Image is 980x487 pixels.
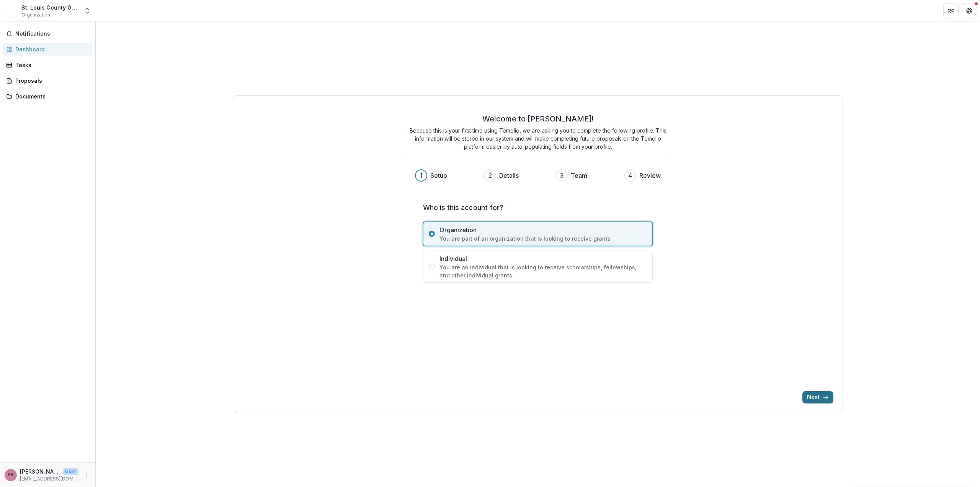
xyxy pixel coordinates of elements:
[415,169,661,182] div: Progress
[21,3,79,11] div: St. Louis County Government
[488,171,492,180] div: 2
[639,171,661,180] h3: Review
[21,11,50,18] span: Organization
[420,171,423,180] div: 1
[439,225,647,234] span: Organization
[3,59,92,71] a: Tasks
[15,31,89,37] span: Notifications
[962,3,977,18] button: Get Help
[6,5,18,17] img: St. Louis County Government
[15,77,86,85] div: Proposals
[628,171,632,180] div: 4
[430,171,447,180] h3: Setup
[82,471,91,480] button: More
[404,126,672,151] p: Because this is your first time using Temelio, we are asking you to complete the following profil...
[482,114,594,123] h2: Welcome to [PERSON_NAME]!
[943,3,959,18] button: Partners
[802,391,833,403] button: Next
[3,43,92,56] a: Dashboard
[8,472,14,477] div: Kyle Klemp
[423,202,648,213] label: Who is this account for?
[63,468,78,475] p: User
[82,3,93,18] button: Open entity switcher
[3,74,92,87] a: Proposals
[439,263,647,279] span: You are an individual that is looking to receive scholarships, fellowships, and other individual ...
[3,28,92,40] button: Notifications
[15,61,86,69] div: Tasks
[439,234,647,243] span: You are part of an organization that is looking to receive grants
[20,467,60,476] p: [PERSON_NAME]
[499,171,519,180] h3: Details
[439,254,647,263] span: Individual
[3,90,92,103] a: Documents
[15,92,86,100] div: Documents
[560,171,563,180] div: 3
[20,476,78,482] p: [EMAIL_ADDRESS][DOMAIN_NAME]
[571,171,587,180] h3: Team
[15,45,86,53] div: Dashboard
